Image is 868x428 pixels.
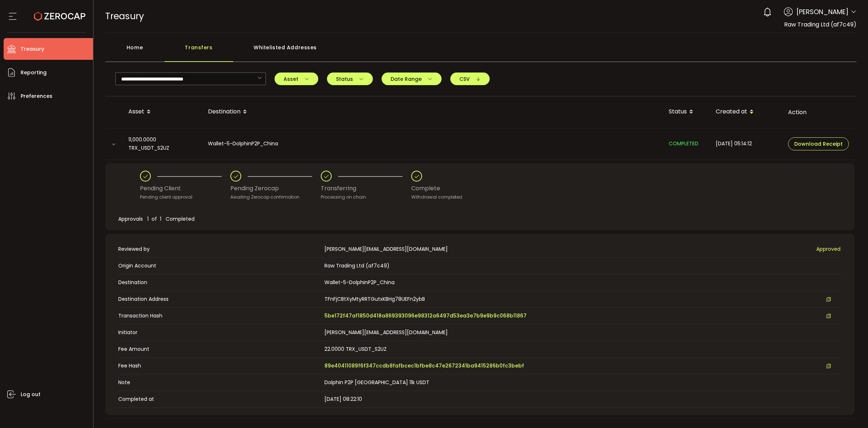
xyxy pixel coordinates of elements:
span: Destination Address [118,295,321,303]
span: [PERSON_NAME] [796,7,848,17]
div: Status [663,106,710,118]
div: Destination [202,106,663,118]
span: Preferences [21,91,52,101]
span: [DATE] 08:22:10 [324,395,362,403]
span: COMPLETED [669,140,698,147]
span: CSV [459,76,481,82]
span: Fee Amount [118,345,321,353]
div: [DATE] 05:14:12 [710,140,782,148]
div: Awaiting Zerocap confirmation [230,194,321,201]
div: Withdrawal completed [411,194,462,201]
span: Note [118,379,321,386]
span: Initiator [118,329,321,336]
div: Transfers [165,40,233,62]
div: Whitelisted Addresses [233,40,337,62]
span: Treasury [105,10,144,22]
div: Pending client approval [140,194,230,201]
span: [PERSON_NAME][EMAIL_ADDRESS][DOMAIN_NAME] [324,245,448,253]
button: Status [327,72,373,85]
span: 5be172f47af1850d418a869393096e98312a6497d53ea3e7b9e9b9c068b11867 [324,312,527,320]
div: Complete [411,182,462,195]
div: Action [782,108,855,116]
div: Wallet-5-DolphinP2P_China [202,140,663,148]
span: Wallet-5-DolphinP2P_China [324,279,395,286]
span: Approved [816,245,841,253]
span: Date Range [391,76,433,82]
button: Asset [275,72,318,85]
span: Treasury [21,44,44,54]
div: Pending Zerocap [230,182,321,195]
span: Reviewed by [118,245,321,253]
span: Fee Hash [118,362,321,370]
span: TFnFjCBtXyMtyRRTGutxKBHg78UEFn2ybB [324,295,425,303]
button: CSV [450,72,490,85]
span: 22.0000 TRX_USDT_S2UZ [324,345,387,353]
div: Created at [710,106,782,118]
div: Pending Client [140,182,230,195]
span: Completed at [118,395,321,403]
div: 11,000.0000 TRX_USDT_S2UZ [123,136,202,152]
span: Asset [284,76,309,82]
span: Log out [21,389,41,400]
div: Transferring [321,182,411,195]
span: Dolphin P2P [GEOGRAPHIC_DATA] 11k USDT [324,379,429,386]
span: Transaction Hash [118,312,321,320]
span: 89e40411089f6f347ccdb8fafbcec1bfbe8c47e2672341ba9415286b0fc3bebf [324,362,524,370]
span: Raw Trading Ltd (af7c49) [324,262,390,269]
span: Destination [118,279,321,286]
button: Download Receipt [788,137,849,150]
button: Date Range [382,72,442,85]
span: Raw Trading Ltd (af7c49) [784,20,856,29]
div: Asset [123,106,202,118]
span: Download Receipt [794,141,843,146]
span: Origin Account [118,262,321,270]
div: Home [105,40,165,62]
div: Processing on chain [321,194,411,201]
span: Status [336,76,364,82]
span: [PERSON_NAME][EMAIL_ADDRESS][DOMAIN_NAME] [324,329,448,336]
span: Approvals 1 of 1 Completed [118,215,195,223]
span: Reporting [21,67,47,78]
iframe: Chat Widget [832,393,868,428]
